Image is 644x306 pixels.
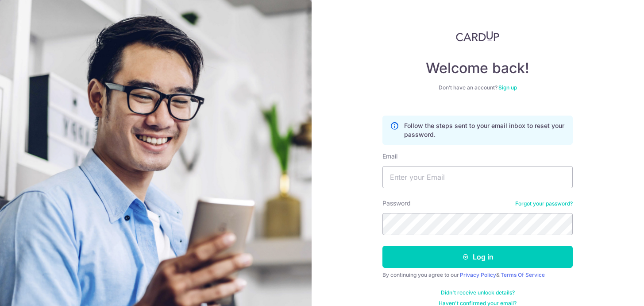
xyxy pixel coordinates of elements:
[515,200,573,207] a: Forgot your password?
[460,271,496,278] a: Privacy Policy
[404,121,565,139] p: Follow the steps sent to your email inbox to reset your password.
[382,246,573,268] button: Log in
[382,271,573,279] div: By continuing you agree to our &
[382,84,573,91] div: Don’t have an account?
[382,199,411,208] label: Password
[441,289,515,296] a: Didn't receive unlock details?
[501,271,545,278] a: Terms Of Service
[382,152,397,161] label: Email
[382,59,573,77] h4: Welcome back!
[382,166,573,188] input: Enter your Email
[456,31,499,42] img: CardUp Logo
[498,84,517,91] a: Sign up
